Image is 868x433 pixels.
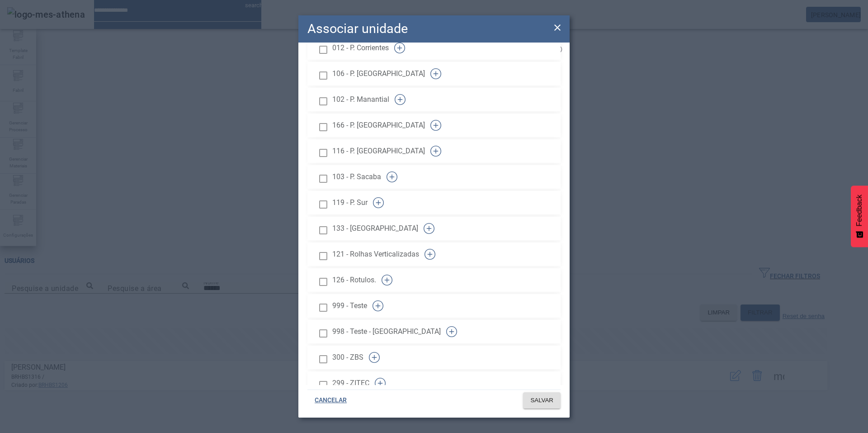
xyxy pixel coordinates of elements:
span: 126 - Rotulos. [332,275,376,285]
span: Feedback [855,195,863,226]
span: 102 - P. Manantial [332,94,389,105]
span: 121 - Rolhas Verticalizadas [332,249,419,260]
span: 116 - P. [GEOGRAPHIC_DATA] [332,146,425,157]
span: 012 - P. Corrientes [332,43,389,53]
span: 119 - P. Sur [332,197,368,208]
span: 300 - ZBS [332,352,363,363]
button: CANCELAR [307,392,354,409]
button: Feedback - Mostrar pesquisa [851,186,868,247]
span: 999 - Teste [332,300,367,311]
h2: Associar unidade [307,19,408,38]
span: CANCELAR [315,396,347,405]
span: 133 - [GEOGRAPHIC_DATA] [332,223,418,234]
span: SALVAR [530,396,553,405]
span: 299 - ZITEC [332,378,369,389]
span: 166 - P. [GEOGRAPHIC_DATA] [332,120,425,131]
button: SALVAR [523,392,561,409]
span: 998 - Teste - [GEOGRAPHIC_DATA] [332,326,441,337]
span: 106 - P. [GEOGRAPHIC_DATA] [332,68,425,79]
span: 103 - P. Sacaba [332,171,381,182]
